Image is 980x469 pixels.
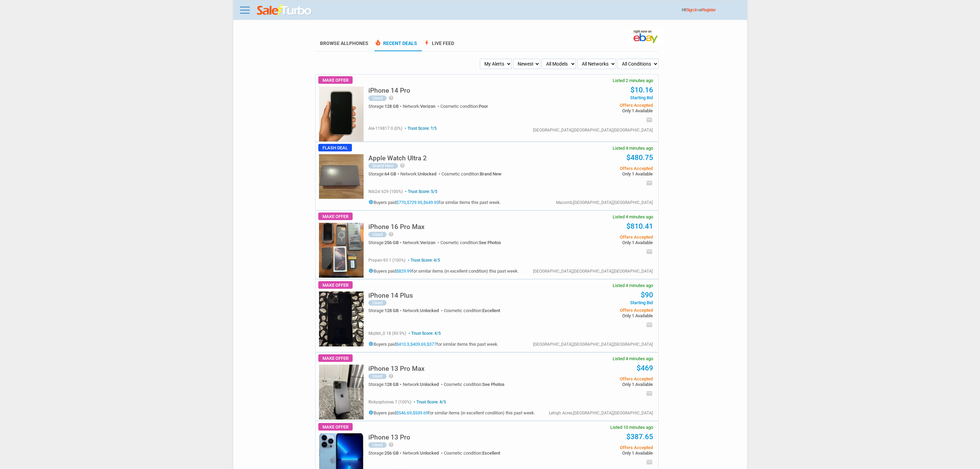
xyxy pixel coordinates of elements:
span: Offers Accepted [549,445,652,450]
span: Listed 4 minutes ago [613,146,653,150]
span: Listed 2 minutes ago [613,78,653,83]
div: Storage: [368,451,403,455]
span: Trust Score: 5/5 [404,189,437,194]
i: help [388,231,394,237]
a: $480.75 [626,153,653,162]
h5: iPhone 13 Pro [368,434,410,441]
span: Trust Score: ?/5 [403,126,437,131]
img: saleturbo.com - Online Deals and Discount Coupons [257,4,312,17]
div: Network: [403,104,440,108]
a: $539.69 [413,410,428,415]
span: Listed 4 minutes ago [613,356,653,361]
a: $546.69 [396,410,412,415]
h5: iPhone 14 Pro [368,87,410,94]
span: 128 GB [385,104,399,109]
span: Only 1 Available [549,172,652,176]
a: $409.69 [410,342,426,347]
img: s-l225.jpg [319,87,364,141]
span: Excellent [482,450,500,456]
a: $770 [396,200,406,205]
h5: Buyers paid for similar items (in excellent condition) this past week. [368,268,519,273]
a: iPhone 13 Pro Max [368,367,425,372]
span: Trust Score: 4/5 [406,258,440,263]
a: $90 [641,291,653,299]
div: Cosmetic condition: [444,308,500,313]
span: Only 1 Available [549,240,652,245]
i: email [646,248,653,255]
div: Storage: [368,308,403,313]
div: Cosmetic condition: [444,382,505,387]
span: Offers Accepted [549,377,652,381]
span: bolt [423,39,430,46]
span: rickysphones 7 (100%) [368,400,411,404]
div: Used [368,232,387,237]
span: Brand New [480,171,501,176]
span: Make Offer [318,76,353,84]
span: Listed 4 minutes ago [613,215,653,219]
div: Network: [403,308,444,313]
a: Sign In [686,8,698,12]
h5: iPhone 13 Pro Max [368,365,425,372]
img: s-l225.jpg [319,154,364,199]
i: email [646,180,653,186]
a: iPhone 13 Pro [368,435,410,441]
i: info [368,341,374,346]
span: See Photos [482,382,505,387]
div: [GEOGRAPHIC_DATA],[GEOGRAPHIC_DATA],[GEOGRAPHIC_DATA] [533,128,653,132]
a: $829.99 [396,268,412,274]
span: Only 1 Available [549,382,652,387]
div: Storage: [368,240,403,245]
a: $729.95 [407,200,422,205]
span: Unlocked [420,450,439,456]
a: iPhone 14 Plus [368,294,413,299]
span: See Photos [479,240,501,245]
div: Network: [403,240,440,245]
span: Make Offer [318,423,353,431]
span: Hi! [682,8,686,12]
div: Cosmetic condition: [444,451,500,455]
span: Trust Score: 4/5 [407,331,441,336]
div: Network: [403,382,444,387]
span: Make Offer [318,281,353,289]
i: info [368,268,374,273]
h5: iPhone 16 Pro Max [368,224,425,230]
span: Starting Bid [549,95,652,100]
span: propan-93 1 (100%) [368,258,405,263]
i: help [400,163,405,168]
h5: Buyers paid , for similar items (in excellent condition) this past week. [368,410,535,415]
a: $469 [637,364,653,372]
div: Used [368,300,387,306]
span: Phones [349,41,368,46]
i: info [368,410,374,415]
span: Trust Score: 4/5 [412,400,446,404]
span: Unlocked [418,171,436,176]
div: Cosmetic condition: [440,104,488,108]
i: email [646,321,653,328]
span: Offers Accepted [549,308,652,312]
span: or [698,8,716,12]
a: Browse AllPhones [320,41,368,46]
span: 256 GB [385,240,399,245]
span: Listed 4 minutes ago [613,283,653,288]
span: Flash Deal [318,144,352,151]
span: Make Offer [318,213,353,220]
span: Unlocked [420,382,439,387]
span: Only 1 Available [549,108,652,113]
a: $10.16 [630,86,653,94]
i: help [388,95,394,101]
div: Storage: [368,172,400,176]
span: Starting Bid [549,300,652,305]
i: email [646,390,653,397]
span: 128 GB [385,308,399,313]
h5: iPhone 14 Plus [368,292,413,299]
span: local_fire_department [375,39,381,46]
span: Unlocked [420,308,439,313]
span: Poor [479,104,488,109]
a: boltLive Feed [423,41,454,51]
a: $649.95 [423,200,439,205]
a: iPhone 16 Pro Max [368,225,425,230]
span: 256 GB [385,450,399,456]
i: info [368,199,374,205]
div: Used [368,374,387,379]
span: Offers Accepted [549,166,652,171]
